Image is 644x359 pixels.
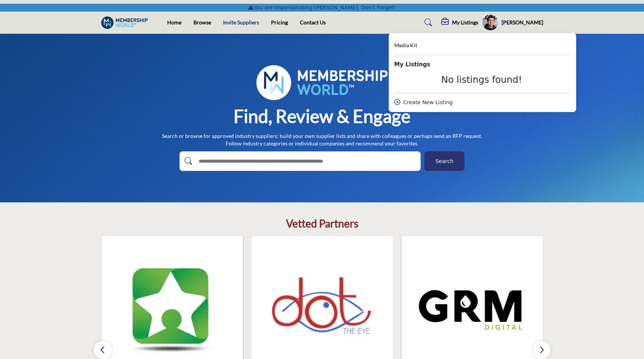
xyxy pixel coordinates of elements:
button: Show hide supplier dropdown [482,14,499,31]
a: Media Kit [394,41,417,50]
div: No listings found! [394,74,569,85]
a: Browse [193,19,211,25]
div: My Listings [441,18,478,27]
a: Pricing [271,19,288,25]
div: My Listings [389,33,576,112]
h5: [PERSON_NAME] [502,19,543,26]
h5: My Listings [452,19,478,26]
div: Create New Listing [394,99,571,106]
h1: Find, Review & Engage [234,105,410,128]
span: Search [435,157,453,165]
a: Home [167,19,181,25]
h2: Vetted Partners [286,217,358,230]
span: Media Kit [394,42,417,48]
img: Site Logo [101,16,152,29]
a: Invite Suppliers [223,19,259,25]
a: Search [417,16,437,28]
b: My Listings [394,60,430,69]
img: image [256,65,388,100]
a: Contact Us [300,19,326,25]
p: Search or browse for approved industry suppliers; build your own supplier lists and share with co... [162,132,482,147]
button: Search [424,151,464,171]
